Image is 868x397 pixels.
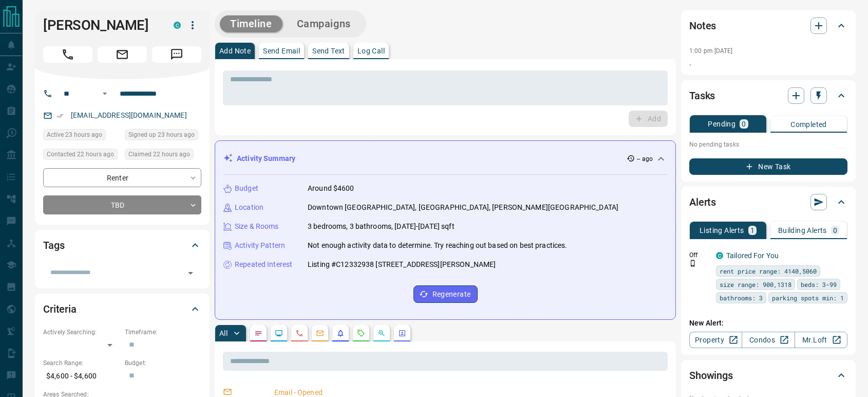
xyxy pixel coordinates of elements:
[43,368,120,385] p: $4,600 - $4,600
[43,301,77,317] h2: Criteria
[125,328,201,337] p: Timeframe:
[689,58,847,68] p: .
[43,233,201,258] div: Tags
[254,329,262,337] svg: Notes
[689,158,847,175] button: New Task
[772,293,844,303] span: parking spots min: 1
[235,259,292,270] p: Repeated Interest
[316,329,324,337] svg: Emails
[336,329,345,337] svg: Listing Alerts
[43,195,201,214] div: TBD
[720,293,763,303] span: bathrooms: 3
[219,330,228,337] p: All
[689,47,733,55] p: 1:00 pm [DATE]
[235,202,263,213] p: Location
[128,149,190,159] span: Claimed 22 hours ago
[56,112,64,119] svg: Email Verified
[235,221,279,232] p: Size & Rooms
[99,87,111,100] button: Open
[742,332,795,348] a: Condos
[689,194,716,210] h2: Alerts
[689,83,847,108] div: Tasks
[726,251,779,260] a: Tailored For You
[125,358,201,368] p: Budget:
[801,279,837,290] span: beds: 3-99
[778,227,827,234] p: Building Alerts
[689,13,847,38] div: Notes
[223,149,667,168] div: Activity Summary-- ago
[689,250,710,260] p: Off
[716,252,723,259] div: condos.ca
[43,149,120,163] div: Thu Aug 14 2025
[689,17,716,34] h2: Notes
[795,332,847,348] a: Mr.Loft
[43,237,64,254] h2: Tags
[125,129,201,143] div: Thu Aug 14 2025
[43,46,92,63] span: Call
[275,329,283,337] svg: Lead Browsing Activity
[174,22,181,29] div: condos.ca
[689,332,742,348] a: Property
[43,297,201,321] div: Criteria
[43,328,120,337] p: Actively Searching:
[263,47,300,55] p: Send Email
[689,260,696,267] svg: Push Notification Only
[47,130,102,140] span: Active 23 hours ago
[689,190,847,214] div: Alerts
[689,318,847,329] p: New Alert:
[750,227,754,234] p: 1
[308,221,455,232] p: 3 bedrooms, 3 bathrooms, [DATE]-[DATE] sqft
[152,46,201,63] span: Message
[637,154,653,164] p: -- ago
[357,329,365,337] svg: Requests
[183,266,198,280] button: Open
[413,285,478,303] button: Regenerate
[47,149,114,159] span: Contacted 22 hours ago
[689,137,847,152] p: No pending tasks
[237,153,295,164] p: Activity Summary
[689,87,715,104] h2: Tasks
[720,279,791,290] span: size range: 900,1318
[708,120,735,128] p: Pending
[689,367,733,384] h2: Showings
[220,15,282,32] button: Timeline
[398,329,406,337] svg: Agent Actions
[235,240,285,251] p: Activity Pattern
[71,111,187,119] a: [EMAIL_ADDRESS][DOMAIN_NAME]
[98,46,147,63] span: Email
[308,202,618,213] p: Downtown [GEOGRAPHIC_DATA], [GEOGRAPHIC_DATA], [PERSON_NAME][GEOGRAPHIC_DATA]
[308,259,496,270] p: Listing #C12332938 [STREET_ADDRESS][PERSON_NAME]
[312,47,345,55] p: Send Text
[287,15,361,32] button: Campaigns
[43,358,120,368] p: Search Range:
[219,47,251,55] p: Add Note
[43,17,158,33] h1: [PERSON_NAME]
[43,129,120,143] div: Thu Aug 14 2025
[833,227,837,234] p: 0
[128,130,195,140] span: Signed up 23 hours ago
[43,168,201,187] div: Renter
[357,47,385,55] p: Log Call
[308,183,354,194] p: Around $4600
[689,363,847,388] div: Showings
[720,266,817,276] span: rent price range: 4140,5060
[125,149,201,163] div: Thu Aug 14 2025
[295,329,304,337] svg: Calls
[378,329,386,337] svg: Opportunities
[308,240,568,251] p: Not enough activity data to determine. Try reaching out based on best practices.
[742,120,746,128] p: 0
[790,121,827,128] p: Completed
[700,227,744,234] p: Listing Alerts
[235,183,258,194] p: Budget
